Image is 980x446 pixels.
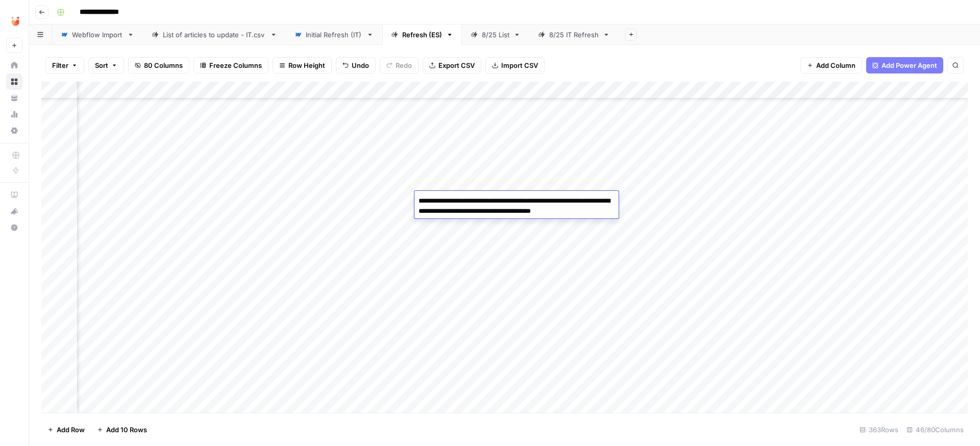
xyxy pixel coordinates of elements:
div: What's new? [7,204,22,219]
a: AirOps Academy [6,187,22,203]
button: Export CSV [423,57,481,73]
button: Workspace: Unobravo [6,8,22,34]
button: What's new? [6,203,22,219]
span: 80 Columns [144,60,183,70]
button: Undo [336,57,376,73]
a: Webflow Import [52,24,143,45]
span: Import CSV [501,60,538,70]
a: Settings [6,122,22,139]
button: Add Power Agent [866,57,943,73]
a: Usage [6,106,22,122]
div: 8/25 IT Refresh [549,30,599,40]
span: Add Power Agent [881,60,937,70]
button: 80 Columns [128,57,189,73]
span: Redo [396,60,412,70]
button: Row Height [273,57,332,73]
button: Import CSV [485,57,545,73]
div: Refresh (ES) [402,30,442,40]
div: 46/80 Columns [902,422,968,438]
span: Add Row [57,425,85,435]
button: Help + Support [6,219,22,236]
a: 8/25 List [462,24,529,45]
span: Row Height [288,60,325,70]
img: Unobravo Logo [6,12,24,30]
div: 8/25 List [482,30,509,40]
a: Home [6,57,22,73]
button: Freeze Columns [193,57,268,73]
button: Add Row [41,422,91,438]
button: Add 10 Rows [91,422,153,438]
span: Add Column [816,60,855,70]
button: Filter [45,57,84,73]
button: Sort [88,57,124,73]
span: Filter [52,60,68,70]
span: Sort [95,60,108,70]
button: Redo [380,57,419,73]
span: Freeze Columns [209,60,262,70]
button: Add Column [800,57,862,73]
span: Undo [352,60,369,70]
span: Export CSV [438,60,475,70]
div: List of articles to update - IT.csv [163,30,266,40]
span: Add 10 Rows [106,425,147,435]
a: List of articles to update - IT.csv [143,24,286,45]
div: 363 Rows [855,422,902,438]
a: 8/25 IT Refresh [529,24,619,45]
a: Refresh (ES) [382,24,462,45]
div: Initial Refresh (IT) [306,30,362,40]
a: Your Data [6,90,22,106]
div: Webflow Import [72,30,123,40]
a: Initial Refresh (IT) [286,24,382,45]
a: Browse [6,73,22,90]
